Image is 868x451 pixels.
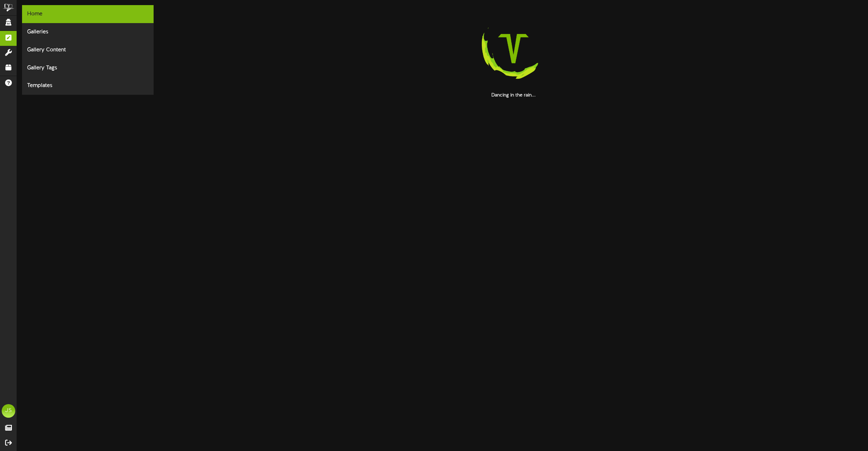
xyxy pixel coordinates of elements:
[2,404,15,418] div: JS
[470,5,557,92] img: loading-spinner-3.png
[22,5,154,23] div: Home
[22,23,154,41] div: Galleries
[22,59,154,77] div: Gallery Tags
[22,41,154,59] div: Gallery Content
[22,77,154,95] div: Templates
[491,93,536,98] strong: Dancing in the rain...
